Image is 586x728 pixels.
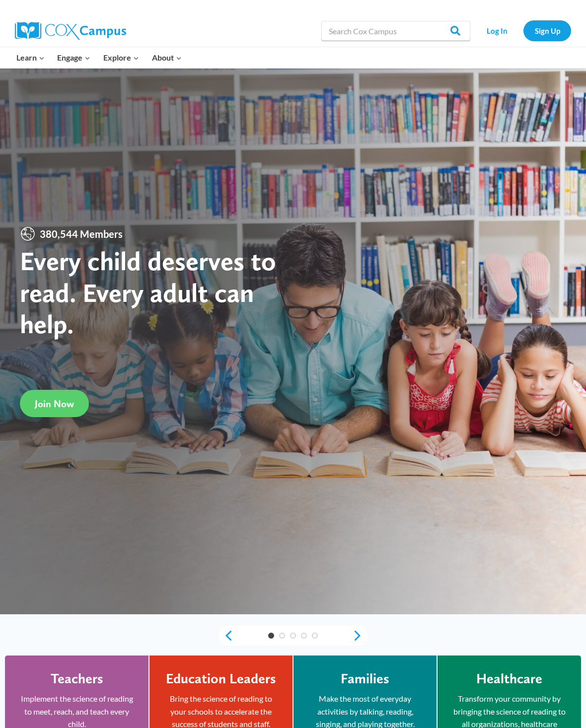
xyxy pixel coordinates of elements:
a: next [353,630,367,642]
a: 5 [312,633,318,639]
a: Join Now [20,390,89,417]
h4: Teachers [51,670,103,687]
span: Explore [103,51,139,64]
span: Join Now [35,398,74,410]
h4: Families [341,670,389,687]
a: previous [219,630,233,642]
nav: Secondary Navigation [475,20,571,41]
h4: Healthcare [476,670,542,687]
a: 4 [301,633,307,639]
div: content slider buttons [219,626,367,646]
strong: Every child deserves to read. Every adult can help. [20,245,276,340]
h4: Education Leaders [166,670,276,687]
span: Learn [16,51,45,64]
a: 3 [290,633,296,639]
a: Log In [475,20,518,41]
input: Search Cox Campus [321,21,470,41]
span: About [152,51,182,64]
a: 1 [268,633,274,639]
span: 380,544 Members [36,226,127,242]
span: Engage [57,51,90,64]
nav: Primary Navigation [10,47,188,68]
a: Sign Up [523,20,571,41]
img: Cox Campus [15,22,126,40]
a: 2 [279,633,285,639]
